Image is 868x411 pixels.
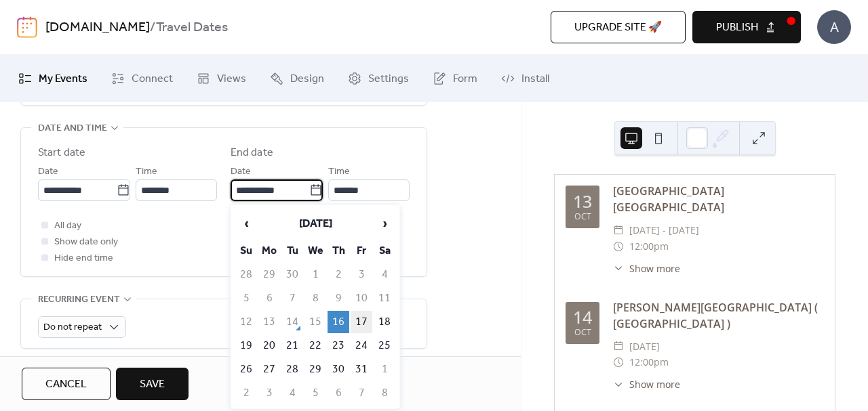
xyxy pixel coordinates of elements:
td: 4 [281,382,303,404]
td: 10 [351,287,372,309]
a: Connect [101,60,183,97]
td: 2 [328,263,349,286]
td: 15 [304,311,326,333]
span: All day [54,218,81,234]
td: 28 [281,358,303,381]
a: My Events [8,60,98,97]
td: 25 [374,334,395,357]
td: 9 [328,287,349,309]
span: Date [38,164,58,180]
button: Save [116,368,189,400]
b: / [150,15,156,41]
th: Tu [281,240,303,262]
span: Do not repeat [43,318,102,337]
span: Show date only [54,234,118,251]
button: Publish [692,11,801,43]
td: 1 [304,263,326,286]
span: Save [140,376,165,393]
td: 17 [351,311,372,333]
th: We [304,240,326,262]
span: Date and time [38,121,107,137]
td: 6 [328,382,349,404]
th: Fr [351,240,372,262]
button: Upgrade site 🚀 [551,11,686,43]
span: [DATE] [629,339,660,355]
a: Design [260,60,334,97]
td: 29 [258,263,280,286]
span: Cancel [45,376,87,393]
td: 8 [304,287,326,309]
span: Time [136,164,157,180]
td: 3 [351,263,372,286]
div: 14 [573,309,592,326]
div: End date [231,145,273,161]
button: ​Show more [613,377,680,391]
span: My Events [39,71,87,87]
span: Publish [716,20,758,36]
td: 26 [235,358,257,381]
a: Settings [338,60,419,97]
td: 29 [304,358,326,381]
a: [DOMAIN_NAME] [45,15,150,41]
span: › [374,210,395,237]
span: Design [290,71,324,87]
span: Date [231,164,251,180]
td: 12 [235,311,257,333]
td: 4 [374,263,395,286]
button: ​Show more [613,261,680,276]
span: ‹ [236,210,256,237]
div: ​ [613,261,624,276]
td: 30 [281,263,303,286]
span: Show more [629,261,680,276]
div: ​ [613,339,624,355]
td: 31 [351,358,372,381]
td: 7 [281,287,303,309]
td: 27 [258,358,280,381]
th: Th [328,240,349,262]
td: 14 [281,311,303,333]
span: Connect [132,71,173,87]
th: Mo [258,240,280,262]
span: Time [328,164,350,180]
td: 20 [258,334,280,357]
td: 8 [374,382,395,404]
span: Upgrade site 🚀 [574,20,662,36]
div: A [817,10,851,44]
th: Su [235,240,257,262]
span: Show more [629,377,680,391]
td: 2 [235,382,257,404]
td: 5 [235,287,257,309]
td: 5 [304,382,326,404]
div: [PERSON_NAME][GEOGRAPHIC_DATA] ( [GEOGRAPHIC_DATA] ) [613,299,824,332]
div: ​ [613,377,624,391]
th: [DATE] [258,209,372,238]
span: Install [521,71,549,87]
div: Oct [574,328,591,337]
span: Views [217,71,246,87]
img: logo [17,16,37,38]
div: Oct [574,213,591,221]
a: Views [186,60,256,97]
td: 1 [374,358,395,381]
td: 21 [281,334,303,357]
div: 13 [573,193,592,210]
td: 24 [351,334,372,357]
a: Install [491,60,559,97]
td: 6 [258,287,280,309]
td: 30 [328,358,349,381]
td: 16 [328,311,349,333]
td: 3 [258,382,280,404]
td: 28 [235,263,257,286]
div: Start date [38,145,85,161]
td: 11 [374,287,395,309]
td: 13 [258,311,280,333]
span: Form [453,71,477,87]
td: 18 [374,311,395,333]
div: ​ [613,222,624,238]
span: Settings [368,71,409,87]
b: Travel Dates [156,15,228,41]
span: Recurring event [38,292,120,308]
td: 22 [304,334,326,357]
div: ​ [613,354,624,370]
a: Cancel [22,368,111,400]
